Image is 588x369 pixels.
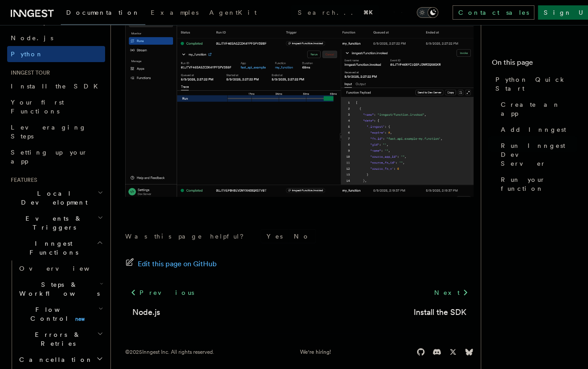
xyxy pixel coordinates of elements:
span: Create an app [501,100,577,118]
span: Node.js [11,34,53,42]
span: AgentKit [209,9,257,16]
span: Setting up your app [11,149,88,165]
span: Inngest tour [7,69,50,76]
div: © 2025 Inngest Inc. All rights reserved. [125,348,214,356]
span: new [72,314,87,324]
button: Local Development [7,185,105,210]
a: Setting up your app [7,144,105,169]
a: Python Quick Start [492,71,577,96]
span: Edit this page on GitHub [138,258,217,270]
a: Run your function [497,172,577,197]
a: AgentKit [204,3,262,24]
button: Cancellation [16,352,105,368]
a: Previous [125,285,199,301]
a: We're hiring! [300,348,331,356]
kbd: ⌘K [362,8,374,17]
a: Create an app [497,96,577,122]
p: Was this page helpful? [125,232,250,241]
button: Steps & Workflows [16,277,105,302]
button: Flow Controlnew [16,302,105,327]
span: Examples [151,9,199,16]
button: Toggle dark mode [417,7,438,18]
button: Search...⌘K [291,5,380,20]
a: Your first Functions [7,94,105,119]
a: Python [7,46,105,62]
span: Documentation [66,9,140,16]
a: Edit this page on GitHub [125,258,217,270]
a: Documentation [61,3,145,25]
a: Run Inngest Dev Server [497,138,577,172]
span: Your first Functions [11,99,64,115]
a: Contact sales [453,5,534,20]
img: quick-start-run.png [125,1,474,197]
button: Inngest Functions [7,235,105,260]
a: Install the SDK [414,306,466,319]
a: Examples [145,3,204,24]
span: Local Development [7,189,97,207]
span: Flow Control [16,305,98,323]
a: Overview [16,260,105,277]
a: Next [428,285,474,301]
span: Steps & Workflows [16,280,100,298]
a: Add Inngest [497,122,577,138]
span: Run Inngest Dev Server [501,141,577,168]
span: Python Quick Start [495,75,577,93]
button: Events & Triggers [7,210,105,235]
span: Leveraging Steps [11,124,86,140]
span: Events & Triggers [7,214,97,232]
span: Features [7,176,37,184]
button: Errors & Retries [16,327,105,352]
span: Cancellation [16,355,93,364]
span: Inngest Functions [7,239,97,257]
span: Add Inngest [501,125,566,134]
span: Python [11,50,43,58]
button: No [288,230,315,243]
a: Install the SDK [7,78,105,94]
span: Errors & Retries [16,330,97,348]
a: Node.js [132,306,160,319]
a: Node.js [7,30,105,46]
a: Leveraging Steps [7,119,105,144]
h4: On this page [492,57,577,71]
span: Overview [19,265,111,272]
button: Yes [261,230,288,243]
span: Install the SDK [11,83,103,90]
span: Run your function [501,175,577,193]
